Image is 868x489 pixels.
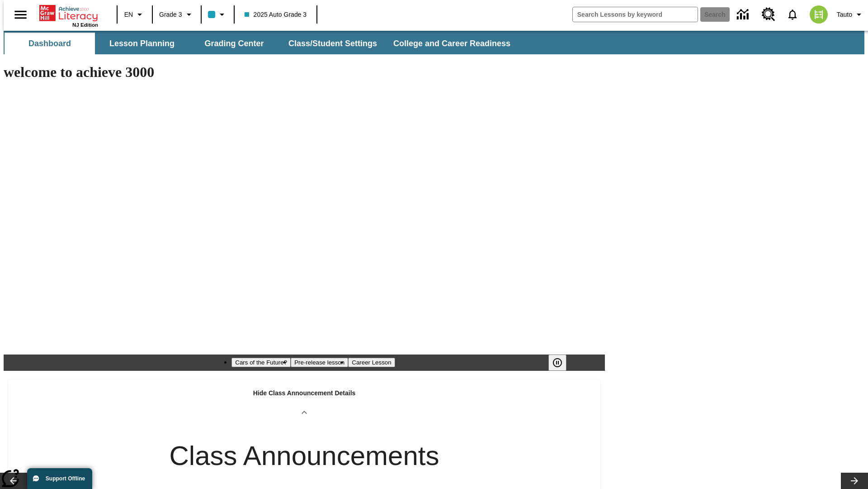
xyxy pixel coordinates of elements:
button: Select a new avatar [804,3,833,26]
button: Grading Center [189,33,279,54]
button: Language: EN, Select a language [120,6,149,23]
button: College and Career Readiness [386,33,518,54]
button: Slide 1 Cars of the Future? [231,358,291,367]
button: Profile/Settings [833,6,868,23]
body: Maximum 600 characters Press Escape to exit toolbar Press Alt + F10 to reach toolbar [4,7,132,15]
h1: welcome to achieve 3000 [4,64,605,81]
input: search field [573,7,698,22]
span: EN [124,10,133,19]
div: SubNavbar [4,33,519,54]
a: Data Center [731,2,756,27]
button: Support Offline [27,468,92,489]
span: Grade 3 [159,10,182,19]
button: Pause [548,355,566,371]
span: 2025 Auto Grade 3 [245,10,307,19]
div: SubNavbar [4,31,864,54]
button: Lesson Planning [97,33,187,54]
h2: Class Announcements [169,440,439,472]
button: Class/Student Settings [281,33,384,54]
a: Notifications [781,3,804,26]
span: NJ Edition [72,22,98,28]
div: Pause [548,355,576,371]
button: Slide 2 Pre-release lesson [291,358,348,367]
span: Tauto [837,10,852,19]
p: Hide Class Announcement Details [253,388,356,398]
button: Open side menu [7,1,34,28]
button: Grade: Grade 3, Select a grade [156,6,198,23]
button: Class color is light blue. Change class color [204,6,231,23]
div: Home [39,3,98,28]
a: Home [39,4,98,22]
div: Hide Class Announcement Details [8,379,600,418]
img: avatar image [810,5,828,24]
button: Dashboard [5,33,95,54]
a: Resource Center, Will open in new tab [756,2,781,27]
button: Lesson carousel, Next [841,473,868,489]
span: Support Offline [46,475,85,482]
button: Slide 3 Career Lesson [348,358,395,367]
